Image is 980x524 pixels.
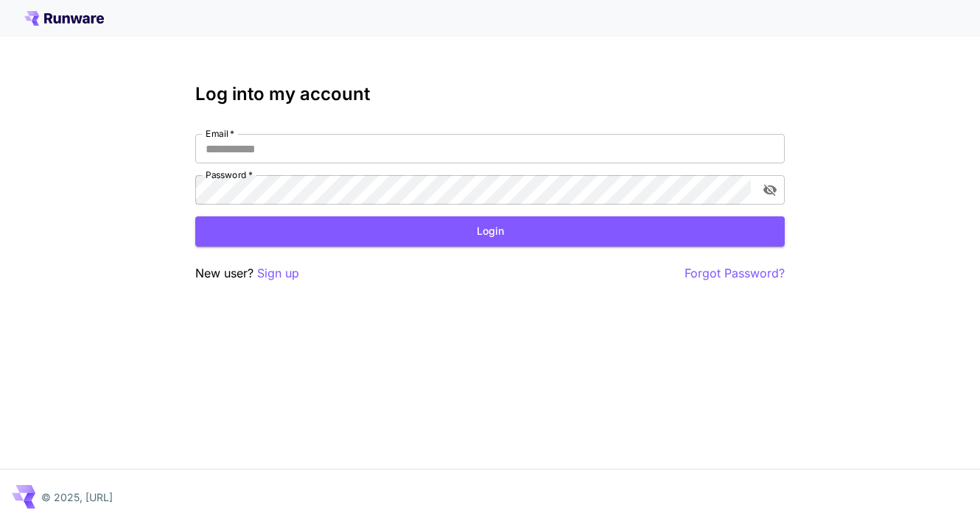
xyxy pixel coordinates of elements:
button: toggle password visibility [757,177,783,203]
label: Email [206,127,234,140]
button: Login [195,216,785,247]
button: Sign up [257,264,299,283]
h3: Log into my account [195,84,785,105]
label: Password [206,169,253,181]
p: © 2025, [URL] [41,489,113,505]
p: New user? [195,264,299,283]
button: Forgot Password? [685,264,785,283]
